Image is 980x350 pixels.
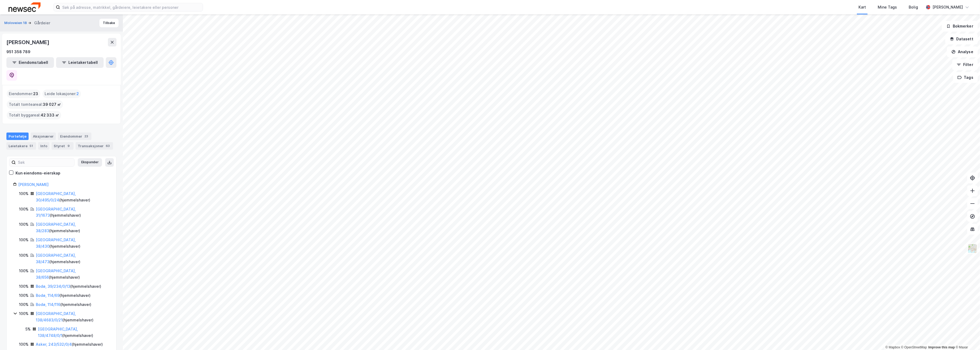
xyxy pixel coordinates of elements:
div: Aksjonærer [31,133,56,140]
div: Eiendommer [58,133,91,140]
div: Eiendommer : [7,90,40,98]
span: 2 [76,91,79,97]
div: 100% [19,221,29,228]
div: Gårdeier [34,20,50,26]
div: Portefølje [6,133,29,140]
div: 100% [19,190,29,197]
div: ( hjemmelshaver ) [36,237,110,250]
div: Kun eiendoms-eierskap [15,170,60,176]
span: 39 027 ㎡ [43,101,61,108]
div: 9 [66,143,71,149]
a: [GEOGRAPHIC_DATA], 38/656 [36,269,76,279]
span: 23 [33,91,38,97]
div: 951 358 789 [6,49,30,55]
input: Søk på adresse, matrikkel, gårdeiere, leietakere eller personer [60,3,203,11]
a: Bodø, 39/234/0/13 [36,284,70,289]
input: Søk [16,158,74,166]
button: Datasett [945,34,978,44]
span: 42 333 ㎡ [41,112,59,118]
div: ( hjemmelshaver ) [36,292,91,299]
div: ( hjemmelshaver ) [36,252,110,265]
div: 5% [25,326,31,332]
div: Totalt byggareal : [7,111,61,119]
a: [GEOGRAPHIC_DATA], 38/430 [36,238,76,248]
button: Tilbake [99,19,119,27]
div: Totalt tomteareal : [7,100,63,109]
div: [PERSON_NAME] [6,38,50,46]
div: 100% [19,268,29,274]
a: [PERSON_NAME] [18,182,49,187]
a: [GEOGRAPHIC_DATA], 31/1673 [36,207,76,218]
a: [GEOGRAPHIC_DATA], 38/473 [36,253,76,264]
div: [PERSON_NAME] [932,4,963,10]
button: Tags [953,72,978,83]
div: Kart [858,4,866,10]
div: 23 [83,134,89,139]
div: ( hjemmelshaver ) [36,206,110,219]
div: 100% [19,301,29,308]
a: Mapbox [885,345,900,349]
div: ( hjemmelshaver ) [36,283,101,290]
button: Moloveien 18 [4,20,28,26]
div: Transaksjoner [76,142,113,150]
a: Bodø, 114/69 [36,293,60,298]
button: Bokmerker [942,21,978,32]
div: Styret [52,142,73,150]
div: ( hjemmelshaver ) [38,326,110,339]
div: ( hjemmelshaver ) [36,310,110,323]
div: ( hjemmelshaver ) [36,301,91,308]
a: Bodø, 114/116 [36,302,60,307]
div: 100% [19,206,29,212]
div: 51 [29,143,34,149]
a: [GEOGRAPHIC_DATA], 138/4683/0/21 [36,311,76,322]
button: Analyse [947,46,978,57]
div: 63 [105,143,111,149]
a: [GEOGRAPHIC_DATA], 38/283 [36,222,76,233]
div: Leietakere [6,142,36,150]
div: Leide lokasjoner : [42,90,81,98]
button: Filter [952,59,978,70]
div: 100% [19,292,29,299]
div: Kontrollprogram for chat [953,324,980,350]
div: 100% [19,310,29,317]
button: Ekspander [78,158,102,167]
a: Improve this map [928,345,955,349]
div: ( hjemmelshaver ) [36,268,110,281]
div: ( hjemmelshaver ) [36,341,103,348]
button: Eiendomstabell [6,57,54,68]
div: Mine Tags [878,4,897,10]
div: 100% [19,341,29,348]
a: Asker, 243/532/0/4 [36,342,72,347]
a: [GEOGRAPHIC_DATA], 138/4748/0/1 [38,327,78,338]
div: Bolig [909,4,918,10]
div: 100% [19,283,29,290]
a: OpenStreetMap [901,345,927,349]
div: ( hjemmelshaver ) [36,221,110,234]
div: ( hjemmelshaver ) [36,190,110,203]
img: Z [967,243,978,254]
iframe: Chat Widget [953,324,980,350]
img: newsec-logo.f6e21ccffca1b3a03d2d.png [9,2,41,12]
div: 100% [19,252,29,259]
div: Info [38,142,49,150]
div: 100% [19,237,29,243]
button: Leietakertabell [56,57,104,68]
a: [GEOGRAPHIC_DATA], 30/495/0/24 [36,191,76,202]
